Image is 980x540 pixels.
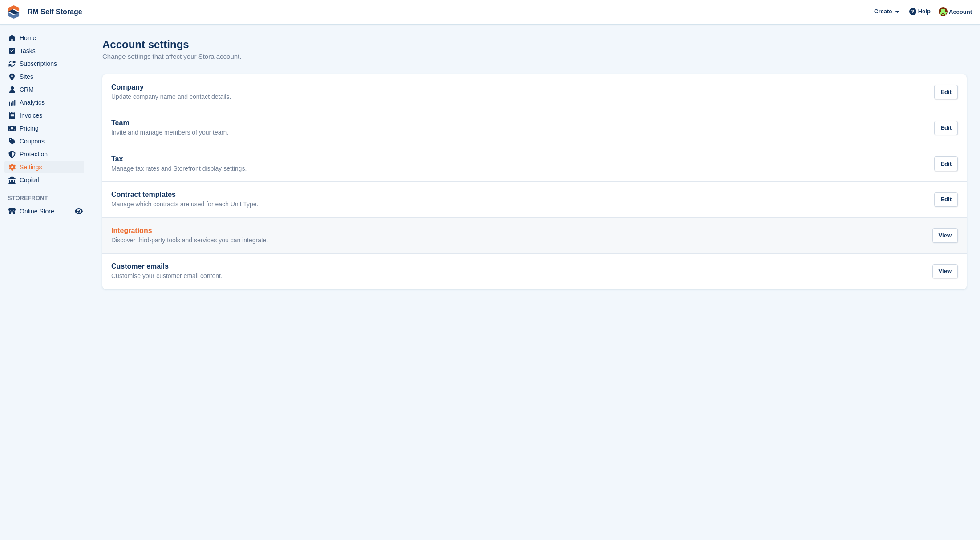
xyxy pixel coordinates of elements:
[934,85,958,99] div: Edit
[111,200,258,209] p: Manage which contracts are used for each Unit Type.
[7,5,20,19] img: stora-icon-8386f47178a22dfd0bd8f6a31ec36ba5ce8667c1dd55bd0f319d3a0aa187defe.svg
[20,122,73,135] span: Pricing
[4,83,84,96] a: menu
[4,148,84,160] a: menu
[20,109,73,122] span: Invoices
[111,93,231,101] p: Update company name and contact details.
[932,228,958,243] div: View
[111,129,228,137] p: Invite and manage members of your team.
[111,83,231,91] h2: Company
[20,174,73,186] span: Capital
[102,254,967,289] a: Customer emails Customise your customer email content. View
[20,83,73,96] span: CRM
[111,191,258,199] h2: Contract templates
[4,161,84,173] a: menu
[20,57,73,70] span: Subscriptions
[111,272,223,280] p: Customise your customer email content.
[111,237,268,245] p: Discover third-party tools and services you can integrate.
[4,205,84,217] a: menu
[4,57,84,70] a: menu
[934,156,958,171] div: Edit
[111,155,247,163] h2: Tax
[20,205,73,217] span: Online Store
[4,122,84,135] a: menu
[4,96,84,109] a: menu
[934,121,958,135] div: Edit
[874,7,892,16] span: Create
[111,227,268,235] h2: Integrations
[20,161,73,173] span: Settings
[24,4,86,19] a: RM Self Storage
[4,174,84,186] a: menu
[4,45,84,57] a: menu
[8,194,89,203] span: Storefront
[102,38,189,50] h1: Account settings
[20,45,73,57] span: Tasks
[102,146,967,182] a: Tax Manage tax rates and Storefront display settings. Edit
[111,119,228,127] h2: Team
[4,135,84,147] a: menu
[4,70,84,83] a: menu
[73,206,84,217] a: Preview store
[20,32,73,44] span: Home
[102,110,967,146] a: Team Invite and manage members of your team. Edit
[102,74,967,110] a: Company Update company name and contact details. Edit
[4,32,84,44] a: menu
[102,182,967,217] a: Contract templates Manage which contracts are used for each Unit Type. Edit
[939,7,948,16] img: Kameron Valleley
[111,262,223,270] h2: Customer emails
[102,218,967,254] a: Integrations Discover third-party tools and services you can integrate. View
[102,52,241,62] p: Change settings that affect your Stora account.
[934,192,958,207] div: Edit
[949,8,972,16] span: Account
[20,135,73,147] span: Coupons
[932,264,958,279] div: View
[918,7,931,16] span: Help
[20,148,73,160] span: Protection
[4,109,84,122] a: menu
[20,96,73,109] span: Analytics
[20,70,73,83] span: Sites
[111,165,247,173] p: Manage tax rates and Storefront display settings.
